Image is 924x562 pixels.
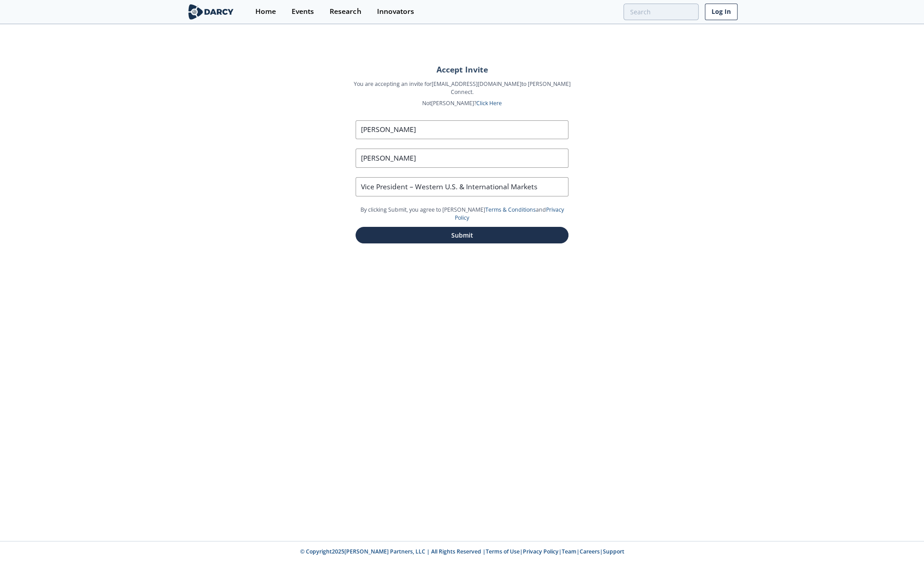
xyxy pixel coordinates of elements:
a: Terms & Conditions [485,206,536,213]
p: © Copyright 2025 [PERSON_NAME] Partners, LLC | All Rights Reserved | | | | | [131,548,793,556]
p: You are accepting an invite for [EMAIL_ADDRESS][DOMAIN_NAME] to [PERSON_NAME] Connect. [343,74,581,97]
p: Not [PERSON_NAME] ? [343,96,581,107]
h2: Accept Invite [343,66,581,74]
input: Advanced Search [623,4,699,20]
a: Privacy Policy [523,548,559,555]
div: Events [292,8,314,15]
a: Privacy Policy [455,206,564,221]
a: Team [562,548,576,555]
div: Home [255,8,276,15]
img: logo-wide.svg [186,4,235,20]
input: Last Name [356,149,568,168]
input: Job Title [356,177,568,196]
a: Log In [705,4,738,20]
div: Research [330,8,361,15]
div: Innovators [377,8,414,15]
a: Support [603,548,624,555]
a: Careers [580,548,600,555]
a: Click Here [476,99,502,107]
p: By clicking Submit, you agree to [PERSON_NAME] and [356,206,568,222]
input: First Name [356,120,568,140]
a: Terms of Use [486,548,520,555]
button: Submit [356,227,568,243]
